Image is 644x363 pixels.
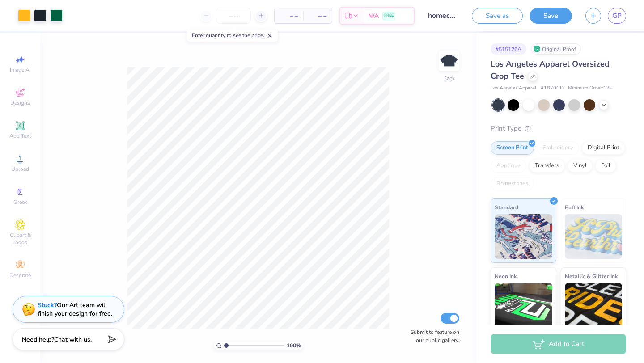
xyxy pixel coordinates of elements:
div: Our Art team will finish your design for free. [38,301,112,318]
div: Vinyl [568,159,593,173]
label: Submit to feature on our public gallery. [406,328,459,344]
div: Digital Print [582,141,625,155]
strong: Stuck? [38,301,57,309]
span: Los Angeles Apparel [491,84,536,92]
span: Metallic & Glitter Ink [565,271,618,281]
div: Screen Print [491,141,534,155]
div: Foil [595,159,616,173]
span: FREE [384,13,394,19]
div: Print Type [491,123,626,134]
span: Puff Ink [565,203,584,212]
div: Rhinestones [491,177,534,190]
a: GP [608,8,626,24]
span: Image AI [10,66,31,73]
div: Original Proof [531,43,581,55]
span: 100 % [287,342,301,350]
img: Back [440,52,458,70]
input: – – [216,8,251,24]
div: # 515126A [491,43,526,55]
span: Greek [13,198,27,206]
span: GP [612,11,622,21]
div: Back [443,74,455,82]
span: – – [309,11,326,21]
span: Neon Ink [495,271,517,281]
input: Untitled Design [421,7,465,25]
button: Save [530,8,572,24]
img: Puff Ink [565,214,623,259]
span: Minimum Order: 12 + [568,84,613,92]
span: Add Text [9,132,31,139]
span: # 1820GD [541,84,563,92]
span: Clipart & logos [4,232,36,246]
span: – – [280,11,298,21]
button: Save as [472,8,523,24]
span: Standard [495,203,518,212]
strong: Need help? [22,335,54,344]
img: Metallic & Glitter Ink [565,283,623,328]
span: Chat with us. [54,335,92,344]
span: Los Angeles Apparel Oversized Crop Tee [491,59,610,81]
span: Upload [11,165,29,173]
span: Designs [10,99,30,106]
div: Embroidery [537,141,579,155]
span: N/A [368,11,379,21]
img: Standard [495,214,552,259]
span: Decorate [9,272,31,279]
div: Enter quantity to see the price. [187,29,278,42]
div: Applique [491,159,526,173]
div: Transfers [529,159,565,173]
img: Neon Ink [495,283,552,328]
